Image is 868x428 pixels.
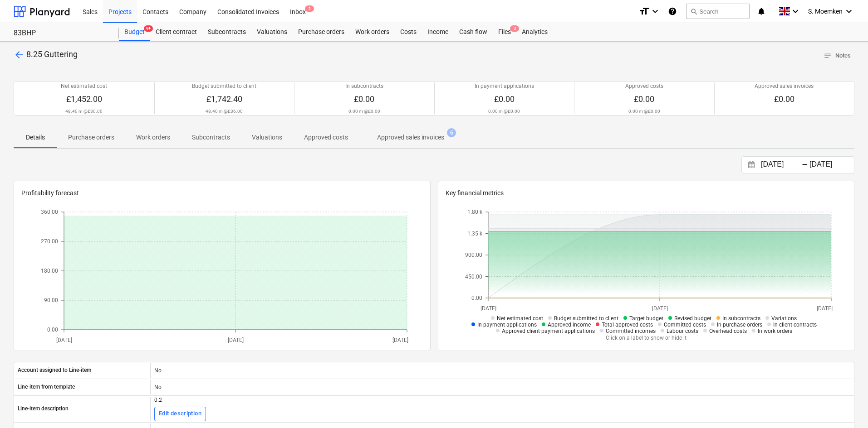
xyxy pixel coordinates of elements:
span: In payment applications [477,322,537,328]
a: Cash flow [454,23,493,41]
p: 48.40 m @ £30.00 [65,108,103,114]
p: 0.00 m @ £0.00 [488,108,520,114]
div: - [802,162,808,168]
a: Budget9+ [119,23,150,41]
p: Line-item description [18,405,69,413]
tspan: [DATE] [56,337,72,343]
span: Revised budget [674,315,711,322]
tspan: [DATE] [817,305,833,311]
span: In subcontracts [722,315,760,322]
p: Approved sales invoices [755,82,814,90]
span: 9+ [144,25,153,32]
tspan: [DATE] [480,305,496,311]
button: Edit description [154,407,206,421]
a: Work orders [350,23,395,41]
iframe: Chat Widget [823,385,868,428]
span: £0.00 [354,94,374,104]
a: Purchase orders [293,23,350,41]
div: Budget [119,23,150,41]
p: Net estimated cost [61,82,107,90]
tspan: 450.00 [465,273,482,279]
span: In purchase orders [717,322,762,328]
span: £0.00 [634,94,654,104]
i: Knowledge base [668,6,677,17]
a: Income [422,23,454,41]
i: notifications [757,6,766,17]
p: Approved costs [625,82,663,90]
p: Budget submitted to client [192,82,256,90]
span: S. Moemken [808,8,843,15]
tspan: 0.00 [471,295,482,301]
p: Profitability forecast [21,188,423,198]
a: Valuations [251,23,293,41]
div: 0.2 [154,397,206,403]
span: Overhead costs [709,328,747,334]
div: Files [493,23,516,41]
tspan: 90.00 [44,297,58,303]
span: Committed costs [664,322,706,328]
span: 6 [447,128,456,137]
p: Click on a label to show or hide it [461,334,831,342]
tspan: 270.00 [41,238,58,245]
p: Account assigned to Line-item [18,366,91,374]
div: Subcontracts [202,23,251,41]
p: Approved costs [304,133,348,142]
span: Committed incomes [606,328,656,334]
span: £1,452.00 [66,94,102,104]
span: £1,742.40 [206,94,242,104]
span: Budget submitted to client [554,315,618,322]
span: Target budget [629,315,663,322]
a: Files3 [493,23,516,41]
p: Approved sales invoices [377,133,444,142]
a: Costs [395,23,422,41]
tspan: 0.00 [47,327,58,333]
a: Client contract [150,23,202,41]
button: Notes [820,49,854,63]
span: £0.00 [774,94,794,104]
input: End Date [808,159,854,171]
div: 83BHP [14,29,108,38]
p: 48.40 m @ £36.00 [206,108,243,114]
span: 1 [305,5,314,12]
div: No [150,363,854,378]
tspan: 900.00 [465,252,482,258]
button: Search [686,4,750,19]
div: Edit description [159,409,201,419]
p: Subcontracts [192,133,230,142]
span: £0.00 [494,94,515,104]
div: No [150,380,854,394]
tspan: 1.35 k [467,230,483,236]
span: Variations [771,315,797,322]
p: 0.00 m @ £0.00 [348,108,380,114]
a: Analytics [516,23,553,41]
tspan: [DATE] [392,337,408,343]
span: Approved client payment applications [502,328,595,334]
tspan: [DATE] [228,337,244,343]
span: In client contracts [773,322,817,328]
tspan: [DATE] [652,305,667,311]
span: Total approved costs [602,322,653,328]
span: Labour costs [667,328,698,334]
button: Interact with the calendar and add the check-in date for your trip. [744,160,759,170]
span: Approved income [548,322,591,328]
span: search [690,8,697,15]
i: format_size [639,6,650,17]
span: In work orders [758,328,792,334]
p: Key financial metrics [446,188,847,198]
tspan: 180.00 [41,268,58,274]
p: In payment applications [475,82,534,90]
i: keyboard_arrow_down [843,6,854,17]
span: Notes [824,51,851,61]
tspan: 360.00 [41,209,58,215]
span: arrow_back [14,49,25,60]
p: Line-item from template [18,383,75,391]
span: 3 [510,25,519,32]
